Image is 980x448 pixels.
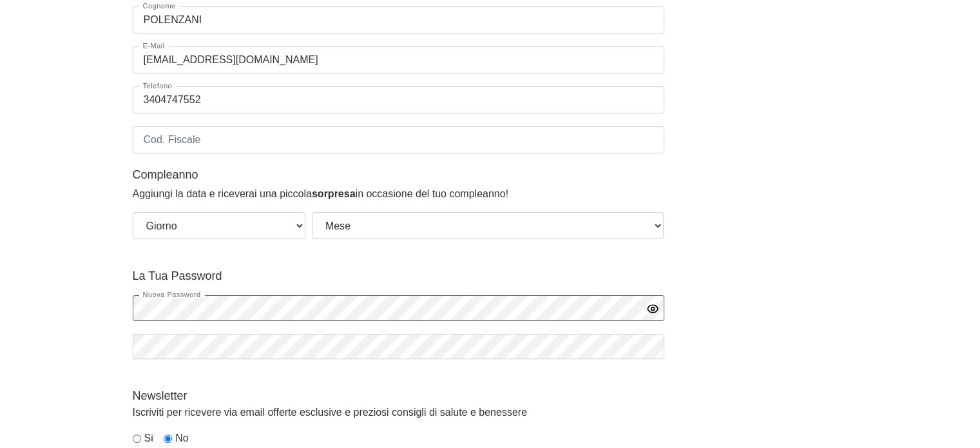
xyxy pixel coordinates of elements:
input: Cognome [133,6,664,34]
p: Aggiungi la data e riceverai una piccola in occasione del tuo compleanno! [133,184,664,202]
label: Nuova Password [139,291,205,298]
legend: La Tua Password [133,268,664,285]
legend: Compleanno [133,166,664,184]
label: Telefono [139,83,177,90]
input: Cod. Fiscale [133,126,664,153]
input: E-Mail [133,46,664,73]
legend: Newsletter [133,387,664,405]
label: Cognome [139,3,180,10]
label: No [175,431,188,446]
input: Telefono [133,86,664,113]
label: Si [144,431,153,446]
label: E-Mail [139,43,169,50]
p: Iscriviti per ricevere via email offerte esclusive e preziosi consigli di salute e benessere [133,405,664,420]
strong: sorpresa [312,188,356,199]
